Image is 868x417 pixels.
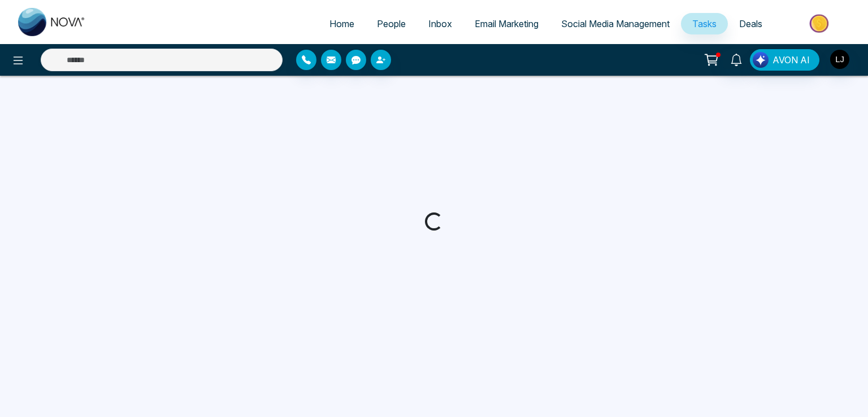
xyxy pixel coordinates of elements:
img: Lead Flow [753,52,769,68]
img: Nova CRM Logo [18,8,86,36]
img: Market-place.gif [779,11,861,36]
span: Deals [739,18,762,29]
a: Tasks [681,13,728,34]
span: Email Marketing [475,18,539,29]
a: Home [318,13,366,34]
span: Home [329,18,354,29]
span: Social Media Management [561,18,670,29]
a: Email Marketing [463,13,550,34]
a: Social Media Management [550,13,681,34]
a: Deals [728,13,774,34]
a: People [366,13,417,34]
span: People [377,18,406,29]
img: User Avatar [830,50,849,69]
button: AVON AI [750,49,819,71]
span: AVON AI [772,53,810,67]
a: Inbox [417,13,463,34]
span: Inbox [428,18,452,29]
span: Tasks [692,18,717,29]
